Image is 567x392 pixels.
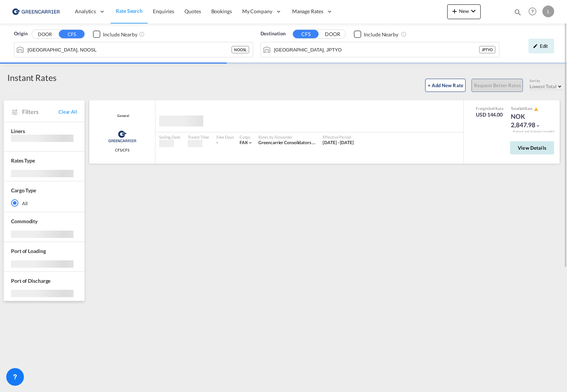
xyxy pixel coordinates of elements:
[242,8,272,15] span: My Company
[153,8,174,14] span: Enquiries
[11,218,37,224] span: Commodity
[258,134,315,140] div: Rates by Forwarder
[293,30,319,38] button: CFS
[258,140,360,145] span: Greencarrier Consolidators ([GEOGRAPHIC_DATA])
[139,31,145,37] md-icon: Unchecked: Ignores neighbouring ports when fetching rates.Checked : Includes neighbouring ports w...
[115,114,129,118] span: General
[323,134,354,140] div: Effective Period
[401,31,407,37] md-icon: Unchecked: Ignores neighbouring ports when fetching rates.Checked : Includes neighbouring ports w...
[274,44,480,55] input: Search by Port
[510,141,554,154] button: View Details
[59,30,85,38] button: CFS
[530,79,563,83] div: Sort by
[11,248,46,254] span: Port of Loading
[450,7,459,15] md-icon: icon-plus 400-fg
[261,42,499,57] md-input-container: Tokyo, JPTYO
[184,8,201,14] span: Quotes
[22,108,58,116] span: Filters
[476,111,503,118] div: USD 144.00
[518,145,546,151] span: View Details
[292,8,323,15] span: Manage Rates
[519,106,525,111] span: Sell
[216,140,218,146] div: -
[7,72,57,83] div: Instant Rates
[11,157,35,164] div: Rates Type
[58,108,77,115] span: Clear All
[511,106,548,112] div: Total Rate
[469,7,478,15] md-icon: icon-chevron-down
[479,46,495,53] div: JPTYO
[188,134,209,140] div: Transit Time
[471,79,523,92] button: Request Better Rates
[258,140,315,146] div: Greencarrier Consolidators (Norway)
[526,5,539,18] span: Help
[159,134,180,140] div: Sailing Date
[75,8,96,15] span: Analytics
[447,4,481,19] button: icon-plus 400-fgNewicon-chevron-down
[248,140,253,145] md-icon: icon-chevron-down
[14,42,253,57] md-input-container: Oslo, NOOSL
[106,127,139,146] img: Greencarrier Consolidators
[320,30,345,39] button: DOOR
[211,8,232,14] span: Bookings
[11,278,50,284] span: Port of Discharge
[261,30,286,38] span: Destination
[32,30,58,39] button: DOOR
[103,31,137,38] div: Include Nearby
[115,114,129,118] div: Contract / Rate Agreement / Tariff / Spot Pricing Reference Number: General
[116,8,143,14] span: Rate Search
[364,31,398,38] div: Include Nearby
[28,44,232,55] input: Search by Port
[216,134,234,140] div: Free Days
[534,107,538,111] md-icon: icon-alert
[232,46,249,53] div: NOOSL
[511,112,548,130] div: NOK 2,847.98
[476,106,503,111] div: Freight Rate
[535,123,541,128] md-icon: icon-chevron-down
[528,39,554,53] div: icon-pencilEdit
[11,3,61,20] img: e39c37208afe11efa9cb1d7a6ea7d6f5.png
[115,147,129,153] span: CFS/CFS
[530,83,557,89] span: Lowest Total
[450,8,478,14] span: New
[323,140,354,146] div: 01 Sep 2025 - 30 Sep 2025
[514,8,522,16] md-icon: icon-magnify
[526,5,542,18] div: Help
[240,134,253,140] div: Cargo
[507,129,560,133] div: Remark and Inclusion included
[533,106,538,112] button: icon-alert
[14,30,27,38] span: Origin
[530,82,563,90] md-select: Select: Lowest Total
[11,187,36,194] div: Cargo Type
[533,43,538,49] md-icon: icon-pencil
[93,30,137,38] md-checkbox: Checkbox No Ink
[489,106,495,111] span: Sell
[354,30,398,38] md-checkbox: Checkbox No Ink
[11,200,77,207] md-radio-button: All
[11,128,25,134] span: Liners
[323,140,354,145] span: [DATE] - [DATE]
[542,6,554,17] div: L
[240,140,248,145] span: FAK
[425,79,466,92] button: + Add New Rate
[514,8,522,19] div: icon-magnify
